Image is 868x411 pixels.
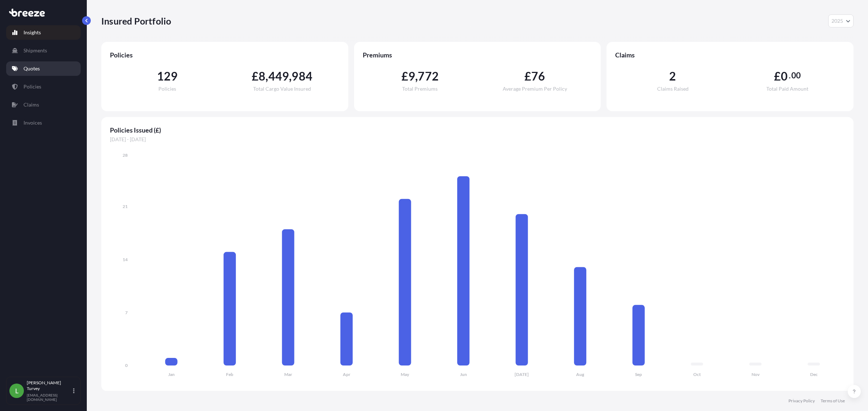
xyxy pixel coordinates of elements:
p: Insured Portfolio [101,15,171,27]
tspan: Apr [343,372,350,377]
span: . [789,73,791,78]
tspan: Nov [752,372,760,377]
p: [EMAIL_ADDRESS][DOMAIN_NAME] [27,393,72,402]
tspan: [DATE] [515,372,529,377]
tspan: Feb [226,372,233,377]
span: 76 [531,70,545,82]
span: , [415,70,418,82]
span: 2 [669,70,676,82]
a: Terms of Use [821,398,845,404]
span: Premiums [363,51,592,59]
span: , [289,70,292,82]
span: 8 [259,70,265,82]
span: 0 [781,70,788,82]
a: Insights [6,25,81,40]
span: 772 [418,70,439,82]
a: Policies [6,79,81,94]
button: Year Selector [828,14,854,27]
span: £ [774,70,781,82]
p: Policies [24,83,41,90]
tspan: Jan [168,372,175,377]
span: 449 [268,70,289,82]
span: 129 [157,70,178,82]
span: 00 [791,73,801,78]
span: [DATE] - [DATE] [110,136,845,143]
span: , [265,70,268,82]
tspan: Sep [635,372,642,377]
span: Total Premiums [402,86,438,91]
span: 2025 [831,17,843,25]
a: Invoices [6,116,81,130]
p: Quotes [24,65,40,72]
a: Privacy Policy [788,398,815,404]
tspan: 7 [125,310,128,315]
a: Quotes [6,61,81,76]
tspan: 14 [123,257,128,262]
p: Shipments [24,47,47,54]
a: Shipments [6,43,81,58]
span: Claims [615,51,845,59]
span: Average Premium Per Policy [503,86,567,91]
span: 984 [292,70,312,82]
span: 9 [408,70,415,82]
a: Claims [6,98,81,112]
span: Policies [158,86,176,91]
tspan: Jun [460,372,467,377]
span: £ [252,70,259,82]
p: Insights [24,29,41,36]
p: Claims [24,101,39,108]
tspan: 0 [125,363,128,368]
tspan: 28 [123,152,128,158]
span: Claims Raised [657,86,689,91]
tspan: Oct [693,372,701,377]
tspan: Mar [284,372,292,377]
tspan: Dec [810,372,818,377]
tspan: May [401,372,409,377]
span: £ [524,70,531,82]
p: Invoices [24,119,42,126]
span: L [15,387,18,394]
span: Policies Issued (£) [110,126,845,134]
span: Total Paid Amount [766,86,808,91]
p: [PERSON_NAME] Turvey [27,380,72,391]
span: £ [401,70,408,82]
tspan: Aug [576,372,584,377]
tspan: 21 [123,204,128,209]
span: Policies [110,51,340,59]
span: Total Cargo Value Insured [253,86,311,91]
